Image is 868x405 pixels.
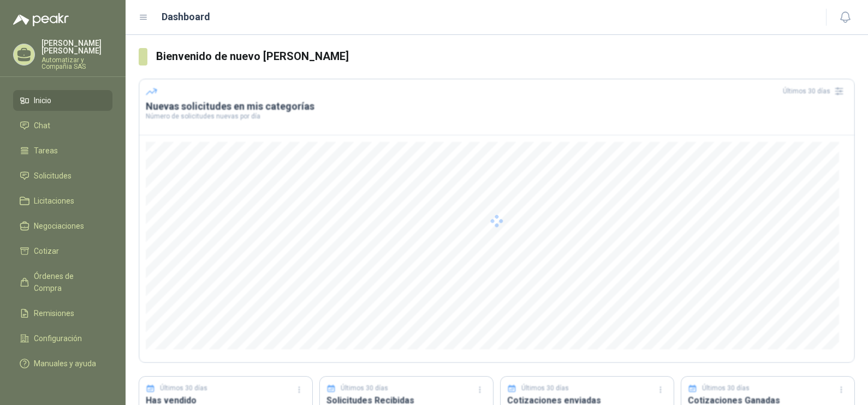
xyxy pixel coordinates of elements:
img: Logo peakr [13,13,69,26]
span: Inicio [34,94,51,106]
span: Licitaciones [34,195,74,207]
span: Manuales y ayuda [34,358,96,370]
a: Configuración [13,328,112,349]
span: Solicitudes [34,170,72,182]
span: Chat [34,120,50,132]
h3: Bienvenido de nuevo [PERSON_NAME] [156,48,855,65]
a: Órdenes de Compra [13,266,112,299]
a: Inicio [13,90,112,111]
span: Negociaciones [34,220,84,232]
a: Tareas [13,140,112,161]
a: Licitaciones [13,190,112,211]
a: Remisiones [13,303,112,324]
p: Automatizar y Compañia SAS [41,57,112,70]
span: Tareas [34,145,58,157]
a: Negociaciones [13,216,112,236]
p: [PERSON_NAME] [PERSON_NAME] [41,39,112,55]
span: Remisiones [34,307,74,319]
span: Cotizar [34,245,59,257]
a: Manuales y ayuda [13,353,112,374]
a: Chat [13,115,112,136]
a: Cotizar [13,241,112,261]
a: Solicitudes [13,165,112,186]
span: Configuración [34,332,82,344]
span: Órdenes de Compra [34,270,102,294]
h1: Dashboard [162,9,210,25]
